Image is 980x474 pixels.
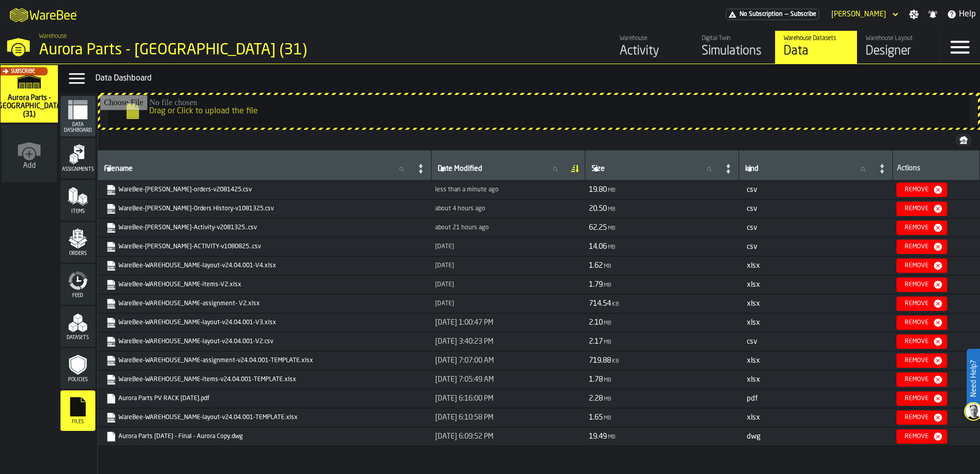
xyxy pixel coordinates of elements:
button: button-Remove [896,259,947,273]
a: link-to-https://drive.app.warebee.com/aa2e4adb-2cd5-4688-aa4a-ec82bcf75d46/file_storage/WareBee-A... [106,204,421,214]
span: 1.78 [589,376,603,383]
a: link-to-/wh/i/aa2e4adb-2cd5-4688-aa4a-ec82bcf75d46/data [775,31,857,64]
span: csv [747,243,757,250]
span: Aurora Parts PV RACK 07.21.25.pdf [104,391,425,406]
a: link-to-/wh/new [2,125,57,184]
span: WareBee-WAREHOUSE_NAME-items-v24.04.001-TEMPLATE.xlsx [104,372,425,387]
span: WareBee-Aurora Reno-Activity-v2081325..csv [104,221,425,235]
li: menu Assignments [60,138,95,179]
label: button-toggle-Help [943,8,980,21]
span: MB [604,397,611,402]
span: WareBee-WAREHOUSE_NAME-layout-v24.04.001-V2.csv [104,334,425,349]
a: link-to-/wh/i/aa2e4adb-2cd5-4688-aa4a-ec82bcf75d46/feed/ [611,31,693,64]
span: label [591,165,605,173]
span: — [785,11,788,18]
span: 19.49 [589,433,607,440]
a: link-to-https://drive.app.warebee.com/aa2e4adb-2cd5-4688-aa4a-ec82bcf75d46/file_storage/WareBee-A... [106,185,421,195]
span: Feed [60,293,95,299]
a: link-to-https://drive.app.warebee.com/aa2e4adb-2cd5-4688-aa4a-ec82bcf75d46/file_storage/WareBee-W... [106,261,421,271]
span: Orders [60,251,95,256]
div: DropdownMenuValue-Bob Lueken Lueken [831,10,886,18]
span: MB [608,188,616,193]
span: xlsx [747,281,760,288]
span: Data Dashboard [60,122,95,133]
button: button-Remove [896,240,947,254]
span: xlsx [747,319,760,326]
a: link-to-https://drive.app.warebee.com/aa2e4adb-2cd5-4688-aa4a-ec82bcf75d46/file_storage/Aurora%20... [106,393,421,404]
span: Subscribe [11,69,35,74]
span: WareBee-Aurora Reno-Orders History-v1081325.csv [104,202,425,216]
input: label [589,163,720,176]
span: MB [604,283,611,288]
span: csv [747,224,757,231]
label: Need Help? [968,350,979,407]
li: menu Datasets [60,306,95,347]
span: [DATE] 6:09:52 PM [435,432,494,441]
span: csv [747,338,757,345]
label: button-toggle-Menu [940,31,980,64]
span: xlsx [747,262,760,269]
div: Designer [866,43,931,60]
button: button-Remove [896,391,947,406]
div: Warehouse [620,35,685,42]
li: menu Orders [60,222,95,263]
div: Remove [901,262,933,269]
button: button-Remove [896,202,947,216]
li: menu Feed [60,264,95,305]
div: Updated: 8/8/2025, 7:15:17 PM Created: 8/8/2025, 7:15:17 PM [435,243,581,250]
span: MB [604,378,611,383]
div: Remove [901,300,933,307]
div: Warehouse Datasets [784,35,849,42]
span: label [104,165,133,173]
a: link-to-https://drive.app.warebee.com/aa2e4adb-2cd5-4688-aa4a-ec82bcf75d46/file_storage/WareBee-A... [106,223,421,233]
span: Policies [60,377,95,383]
div: Remove [901,433,933,440]
div: Remove [901,395,933,402]
span: 62.25 [589,224,607,231]
span: 2.17 [589,338,603,345]
button: button-Remove [896,315,947,330]
span: Files [60,419,95,425]
a: link-to-https://drive.app.warebee.com/aa2e4adb-2cd5-4688-aa4a-ec82bcf75d46/file_storage/WareBee-W... [106,374,421,385]
a: link-to-https://drive.app.warebee.com/aa2e4adb-2cd5-4688-aa4a-ec82bcf75d46/file_storage/Aurora%20... [106,431,421,442]
span: Aurora Parts 7.28.25 - Final - Aurora Copy.dwg [104,429,425,444]
div: Updated: 8/14/2025, 1:43:17 PM Created: 8/14/2025, 1:43:17 PM [435,186,581,193]
span: WareBee-Aurora Reno-ACTIVITY-v1080825..csv [104,240,425,254]
span: csv [747,186,757,193]
span: KB [612,359,619,364]
span: 1.62 [589,262,603,269]
div: Remove [901,319,933,326]
span: Datasets [60,335,95,341]
div: Digital Twin [702,35,767,42]
span: MB [608,207,616,212]
div: Remove [901,357,933,364]
span: MB [604,340,611,345]
a: link-to-https://drive.app.warebee.com/aa2e4adb-2cd5-4688-aa4a-ec82bcf75d46/file_storage/WareBee-W... [106,412,421,423]
input: label [436,163,566,176]
div: Remove [901,376,933,383]
button: button-Remove [896,183,947,197]
span: xlsx [747,414,760,421]
button: button-Remove [896,429,947,444]
div: Simulations [702,43,767,60]
div: Updated: 8/13/2025, 4:54:15 PM Created: 8/13/2025, 4:54:15 PM [435,224,581,231]
button: button-Remove [896,372,947,387]
button: button- [955,134,972,146]
span: WareBee-WAREHOUSE_NAME-layout-v24.04.001-V3.xlsx [104,315,425,330]
label: button-toggle-Settings [905,9,923,19]
span: KB [612,302,619,307]
input: label [102,163,413,176]
span: WareBee-Aurora Reno-orders-v2081425.csv [104,183,425,197]
span: [DATE] 7:07:00 AM [435,357,494,365]
span: MB [604,321,611,326]
span: WareBee-WAREHOUSE_NAME-assignment-v24.04.001-TEMPLATE.xlsx [104,353,425,368]
div: Menu Subscription [726,9,819,20]
a: link-to-/wh/i/aa2e4adb-2cd5-4688-aa4a-ec82bcf75d46/pricing/ [726,9,819,20]
a: link-to-https://drive.app.warebee.com/aa2e4adb-2cd5-4688-aa4a-ec82bcf75d46/file_storage/WareBee-W... [106,299,421,309]
button: button-Remove [896,297,947,311]
button: button-Remove [896,221,947,235]
span: xlsx [747,300,760,307]
span: xlsx [747,357,760,364]
div: Remove [901,186,933,193]
div: Updated: 8/7/2025, 3:53:05 PM Created: 8/7/2025, 3:53:05 PM [435,281,581,288]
